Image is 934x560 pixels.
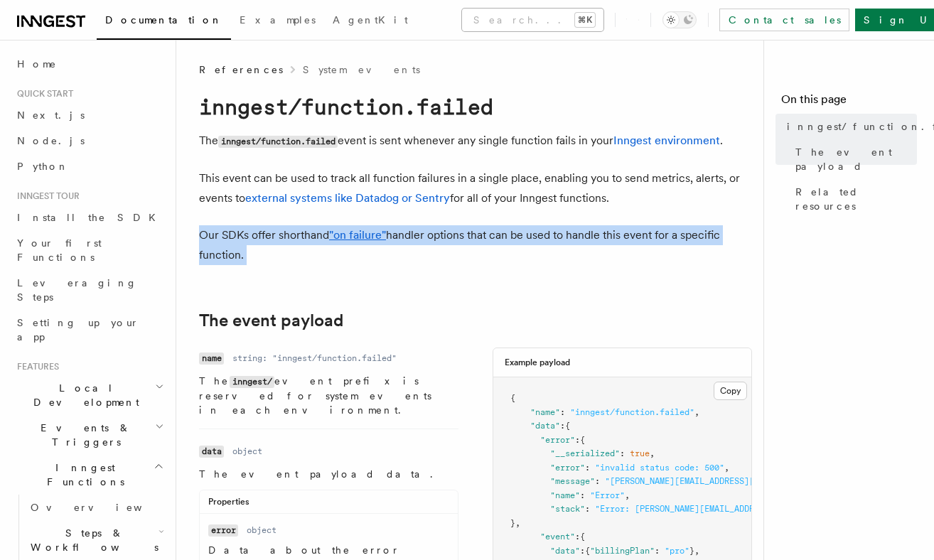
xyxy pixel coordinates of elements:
span: "invalid status code: 500" [595,463,724,473]
span: } [510,518,515,528]
a: Contact sales [719,9,849,31]
a: Next.js [11,102,167,128]
span: "name" [550,490,580,500]
button: Search...⌘K [462,9,603,31]
span: { [510,393,515,403]
span: : [560,407,565,417]
span: "event" [540,532,575,542]
span: Examples [240,14,316,26]
span: Node.js [17,135,85,146]
button: Toggle dark mode [662,11,697,28]
dd: string: "inngest/function.failed" [232,352,397,364]
a: Inngest environment [613,134,720,147]
span: , [625,490,630,500]
span: { [585,546,590,556]
span: Leveraging Steps [17,277,137,303]
span: : [580,546,585,556]
p: Our SDKs offer shorthand handler options that can be used to handle this event for a specific fun... [199,225,752,265]
a: Your first Functions [11,230,167,270]
p: The event prefix is reserved for system events in each environment. [199,374,458,417]
button: Steps & Workflows [25,520,167,560]
span: "name" [530,407,560,417]
a: AgentKit [324,4,417,38]
a: The event payload [199,311,343,330]
button: Copy [714,382,747,400]
span: Steps & Workflows [25,526,159,554]
span: , [724,463,729,473]
span: : [575,435,580,445]
span: { [565,421,570,431]
span: { [580,532,585,542]
p: The event payload data. [199,467,458,481]
span: "billingPlan" [590,546,655,556]
span: The event payload [795,145,917,173]
span: , [694,546,699,556]
span: "stack" [550,504,585,514]
span: References [199,63,283,77]
span: } [689,546,694,556]
h3: Example payload [505,357,570,368]
a: Documentation [97,4,231,40]
span: Events & Triggers [11,421,155,449]
a: System events [303,63,420,77]
span: "message" [550,476,595,486]
span: : [585,463,590,473]
code: error [208,524,238,537]
dd: object [247,524,277,536]
kbd: ⌘K [575,13,595,27]
span: Inngest Functions [11,461,154,489]
span: Setting up your app [17,317,139,343]
span: : [595,476,600,486]
span: "Error" [590,490,625,500]
dd: object [232,446,262,457]
code: data [199,446,224,458]
span: "inngest/function.failed" [570,407,694,417]
a: Home [11,51,167,77]
span: Home [17,57,57,71]
span: Inngest tour [11,190,80,202]
code: inngest/function.failed [218,136,338,148]
span: "pro" [665,546,689,556]
span: Documentation [105,14,222,26]
a: Examples [231,4,324,38]
span: : [580,490,585,500]
a: Leveraging Steps [11,270,167,310]
span: : [585,504,590,514]
span: { [580,435,585,445]
a: external systems like Datadog or Sentry [245,191,450,205]
a: The event payload [790,139,917,179]
button: Local Development [11,375,167,415]
a: Setting up your app [11,310,167,350]
span: , [515,518,520,528]
span: : [655,546,660,556]
span: Overview [31,502,177,513]
span: Quick start [11,88,73,99]
h4: On this page [781,91,917,114]
span: "data" [550,546,580,556]
span: Python [17,161,69,172]
span: , [694,407,699,417]
code: inngest/ [230,376,274,388]
span: AgentKit [333,14,408,26]
span: "error" [540,435,575,445]
code: inngest/function.failed [199,94,493,119]
a: Overview [25,495,167,520]
span: Related resources [795,185,917,213]
a: inngest/function.failed [781,114,917,139]
div: Properties [200,496,458,514]
code: name [199,352,224,365]
span: true [630,448,650,458]
a: Node.js [11,128,167,154]
span: Features [11,361,59,372]
a: Related resources [790,179,917,219]
span: "error" [550,463,585,473]
span: "data" [530,421,560,431]
a: Install the SDK [11,205,167,230]
span: , [650,448,655,458]
span: Next.js [17,109,85,121]
button: Inngest Functions [11,455,167,495]
a: "on failure" [329,228,386,242]
span: Your first Functions [17,237,102,263]
a: Python [11,154,167,179]
button: Events & Triggers [11,415,167,455]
